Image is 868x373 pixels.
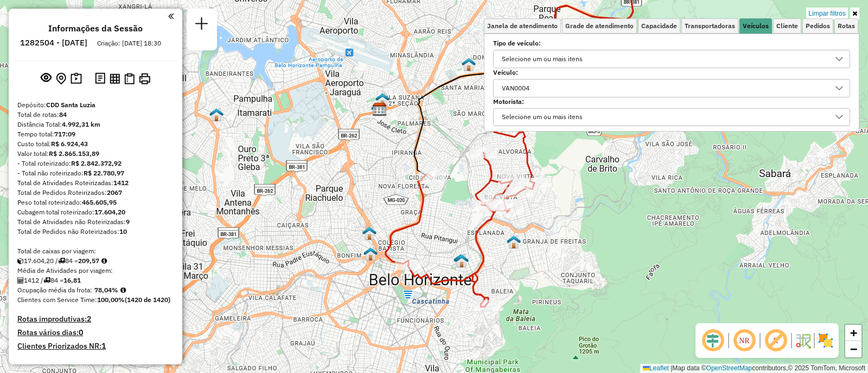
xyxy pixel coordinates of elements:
h4: Informações da Sessão [48,23,143,34]
span: Ocultar NR [731,328,757,354]
div: Total de Atividades Roteirizadas: [17,178,174,188]
h6: 1282504 - [DATE] [20,38,87,48]
img: Warecloud Saudade [454,253,468,267]
button: Visualizar relatório de Roteirização [107,71,122,86]
div: Distância Total: [17,120,174,129]
div: Total de caixas por viagem: [17,246,174,256]
a: Leaflet [643,364,669,372]
div: Criação: [DATE] 18:30 [93,38,165,48]
button: Centralizar mapa no depósito ou ponto de apoio [54,70,68,87]
i: Total de rotas [43,277,50,284]
span: Clientes com Service Time: [17,296,97,304]
strong: 0 [79,328,83,337]
div: Tempo total: [17,129,174,139]
div: Total de Pedidos não Roteirizados: [17,227,174,237]
i: Total de rotas [58,258,65,264]
strong: 100,00% [97,296,125,304]
span: Rotas [838,23,855,29]
img: Simulação- STA [375,93,390,107]
span: Transportadoras [685,23,735,29]
img: 209 UDC Full Bonfim [363,247,378,261]
div: Peso total roteirizado: [17,198,174,207]
div: Selecione um ou mais itens [498,109,586,126]
h4: Rotas vários dias: [17,328,174,337]
img: Teste [371,102,385,116]
a: Limpar filtros [806,8,848,19]
span: − [850,342,857,356]
i: Total de Atividades [17,277,24,284]
button: Visualizar Romaneio [122,71,137,87]
img: CDD Belo Horizonte [372,102,386,116]
strong: 1412 [113,179,129,187]
em: Média calculada utilizando a maior ocupação (%Peso ou %Cubagem) de cada rota da sessão. Rotas cro... [120,287,126,293]
span: + [850,326,857,339]
span: Grade de atendimento [565,23,634,29]
div: Selecione um ou mais itens [498,50,586,68]
strong: CDD Santa Luzia [46,101,95,109]
span: Capacidade [641,23,677,29]
a: Nova sessão e pesquisa [191,13,213,37]
div: Total de rotas: [17,110,174,120]
strong: 717:09 [54,130,75,138]
img: Cross Dock [507,235,521,249]
div: VAN0004 [498,80,533,97]
strong: R$ 2.865.153,89 [49,149,99,158]
div: Total de Atividades não Roteirizadas: [17,217,174,227]
strong: 10 [119,227,127,235]
span: Exibir rótulo [763,328,789,354]
img: Exibir/Ocultar setores [817,332,834,349]
div: Custo total: [17,139,174,149]
div: Média de Atividades por viagem: [17,266,174,276]
strong: 2067 [107,188,122,197]
div: - Total não roteirizado: [17,168,174,178]
img: Fluxo de ruas [794,332,812,349]
div: 17.604,20 / 84 = [17,256,174,266]
div: Valor total: [17,149,174,159]
strong: 17.604,20 [94,208,125,216]
div: 1412 / 84 = [17,276,174,285]
i: Meta Caixas/viagem: 196,56 Diferença: 13,01 [101,258,107,264]
a: Zoom out [845,341,861,357]
div: - Total roteirizado: [17,159,174,168]
strong: 209,57 [78,257,99,265]
strong: 9 [126,218,130,226]
button: Logs desbloquear sessão [93,70,107,87]
h4: Rotas improdutivas: [17,315,174,324]
i: Cubagem total roteirizado [17,258,24,264]
span: Veículos [743,23,769,29]
label: Tipo de veículo: [493,38,850,48]
a: Clique aqui para minimizar o painel [168,10,174,22]
strong: R$ 6.924,43 [51,140,88,148]
span: Janela de atendimento [487,23,558,29]
button: Exibir sessão original [39,70,54,87]
img: Transit Point - 1 [362,226,376,240]
strong: 4.992,31 km [62,120,100,128]
strong: 16,81 [63,276,81,284]
a: Ocultar filtros [850,8,859,19]
strong: 2 [87,314,91,324]
strong: 465.605,95 [82,198,117,206]
button: Imprimir Rotas [137,71,152,87]
strong: 78,04% [94,286,118,294]
span: Cliente [776,23,798,29]
strong: 1 [101,341,106,351]
a: OpenStreetMap [706,364,752,372]
strong: R$ 22.780,97 [84,169,124,177]
label: Motorista: [493,97,850,107]
span: Ocupação média da frota: [17,286,92,294]
a: Zoom in [845,325,861,341]
div: Total de Pedidos Roteirizados: [17,188,174,198]
img: Warecloud Parque Pedro ll [209,108,224,122]
div: Cubagem total roteirizado: [17,207,174,217]
strong: (1420 de 1420) [125,296,170,304]
img: 210 UDC WCL Saudade [455,254,469,268]
img: 211 UDC WCL Vila Suzana [462,57,476,71]
div: Depósito: [17,100,174,110]
label: Veículo: [493,68,850,77]
div: Map data © contributors,© 2025 TomTom, Microsoft [640,364,868,373]
strong: R$ 2.842.372,92 [71,159,122,167]
span: | [671,364,672,372]
strong: 84 [59,110,67,119]
button: Painel de Sugestão [68,70,84,87]
h4: Clientes Priorizados NR: [17,342,174,351]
